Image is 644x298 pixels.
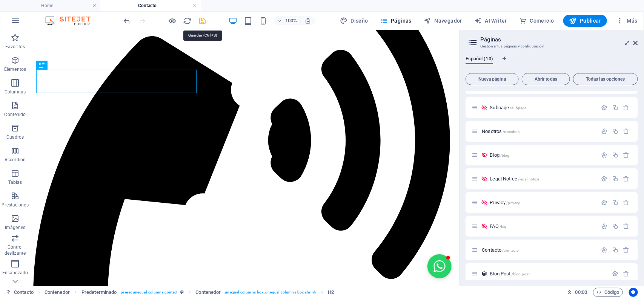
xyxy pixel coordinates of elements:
span: Haz clic para seleccionar y doble clic para editar [328,288,334,297]
span: Páginas [380,17,412,24]
button: save [198,16,207,25]
div: Duplicar [612,128,618,134]
div: v 4.0.25 [21,12,37,18]
i: Volver a cargar página [183,17,192,25]
span: Código [596,288,619,297]
div: Duplicar [612,176,618,182]
span: Abrir todas [525,77,567,81]
i: Al redimensionar, ajustar el nivel de zoom automáticamente para ajustarse al dispositivo elegido. [305,17,312,24]
div: Configuración [601,128,607,134]
div: Configuración [601,247,607,253]
p: Encabezado [2,270,28,276]
div: Configuración [601,104,607,111]
button: Páginas [377,15,415,27]
button: Usercentrics [629,288,638,297]
span: : [581,289,582,295]
p: Imágenes [5,225,25,231]
span: Navegador [424,17,462,24]
span: Más [616,17,638,24]
div: Configuración [601,176,607,182]
span: Haz clic para abrir la página [490,271,530,277]
div: Dominio [40,44,58,49]
span: Diseño [340,17,368,24]
button: undo [123,16,132,25]
div: Configuración [612,270,618,277]
button: Abrir todas [522,73,570,85]
h6: Tiempo de la sesión [567,288,587,297]
div: Eliminar [623,199,630,206]
i: Deshacer: Editar cabecera (Ctrl+Z) [123,17,132,25]
span: . preset-unequal-columns-contact [120,288,177,297]
i: Este elemento es un preajuste personalizable [180,290,184,294]
span: Haz clic para abrir la página [490,223,506,229]
img: website_grey.svg [12,20,18,26]
div: Duplicar [612,247,618,253]
div: Nosotros/nosotros [480,129,597,134]
p: Tablas [8,179,22,185]
button: Open chat window [397,224,421,248]
div: Palabras clave [89,44,120,49]
span: /faq [500,225,507,229]
h3: Gestionar tus páginas y configuración [480,43,623,50]
p: Cuadros [6,134,24,140]
div: Eliminar [623,152,630,158]
p: Contenido [4,112,26,118]
span: /contacto [502,248,519,252]
div: Subpage/subpage [487,105,597,110]
div: Eliminar [623,270,630,277]
h4: Contacto [100,2,201,10]
div: Dominio: [DOMAIN_NAME] [20,20,85,26]
div: Configuración [601,152,607,158]
div: Eliminar [623,128,630,134]
div: Pestañas de idiomas [466,56,638,70]
button: reload [183,16,192,25]
div: Contacto/contacto [480,248,597,252]
span: Haz clic para abrir la página [490,176,539,182]
span: Haz clic para abrir la página [490,200,520,205]
div: Diseño (Ctrl+Alt+Y) [337,15,371,27]
p: Accordion [5,157,26,163]
span: Nueva página [469,77,515,81]
h2: Páginas [480,36,638,43]
span: Haz clic para abrir la página [490,152,509,158]
img: logo_orange.svg [12,12,18,18]
span: /subpage [510,106,526,110]
div: Duplicar [612,104,618,111]
p: Columnas [5,89,26,95]
div: Duplicar [612,152,618,158]
div: Legal Notice/legal-notice [487,176,597,181]
span: /blog-post [512,272,530,276]
span: 00 00 [575,288,587,297]
a: Haz clic para cancelar la selección y doble clic para abrir páginas [6,288,34,297]
img: tab_keywords_by_traffic_grey.svg [80,44,86,50]
p: Favoritos [5,44,25,50]
p: Prestaciones [2,202,28,208]
span: Haz clic para abrir la página [482,247,519,253]
button: Comercio [516,15,557,27]
h6: 100% [285,16,297,25]
img: Editor Logo [43,16,100,25]
div: Duplicar [612,199,618,206]
span: AI Writer [474,17,507,24]
div: FAQ/faq [487,224,597,229]
span: Haz clic para seleccionar y doble clic para editar [81,288,117,297]
span: Haz clic para abrir la página [482,128,520,134]
div: Privacy/privacy [487,200,597,205]
span: Publicar [569,17,601,24]
div: Blog Post/blog-post [487,271,608,276]
span: Todas las opciones [576,77,635,81]
div: Eliminar [623,223,630,229]
button: 100% [274,16,301,25]
button: Todas las opciones [573,73,638,85]
button: Más [613,15,641,27]
span: /privacy [506,201,520,205]
button: Nueva página [466,73,519,85]
button: Haz clic para salir del modo de previsualización y seguir editando [168,16,177,25]
span: Haz clic para seleccionar y doble clic para editar [45,288,70,297]
div: Eliminar [623,176,630,182]
span: /nosotros [503,130,520,134]
div: Configuración [601,223,607,229]
div: Configuración [601,199,607,206]
div: Duplicar [612,223,618,229]
div: Este diseño se usa como una plantilla para todos los elementos (como por ejemplo un post de un bl... [481,270,487,277]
